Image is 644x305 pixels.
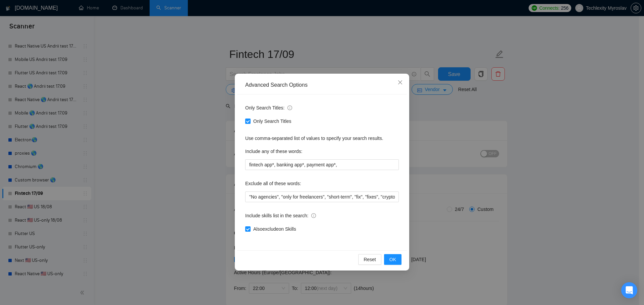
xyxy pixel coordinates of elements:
[245,135,399,142] div: Use comma-separated list of values to specify your search results.
[251,118,294,125] span: Only Search Titles
[389,256,396,263] span: OK
[364,256,376,263] span: Reset
[245,212,316,219] span: Include skills list in the search:
[621,282,637,298] div: Open Intercom Messenger
[245,178,301,189] label: Exclude all of these words:
[311,213,316,218] span: info-circle
[287,105,292,110] span: info-circle
[245,146,302,157] label: Include any of these words:
[384,254,401,265] button: OK
[391,74,409,92] button: Close
[251,225,299,233] span: Also exclude on Skills
[245,104,292,111] span: Only Search Titles:
[397,80,403,85] span: close
[358,254,381,265] button: Reset
[245,81,399,89] div: Advanced Search Options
